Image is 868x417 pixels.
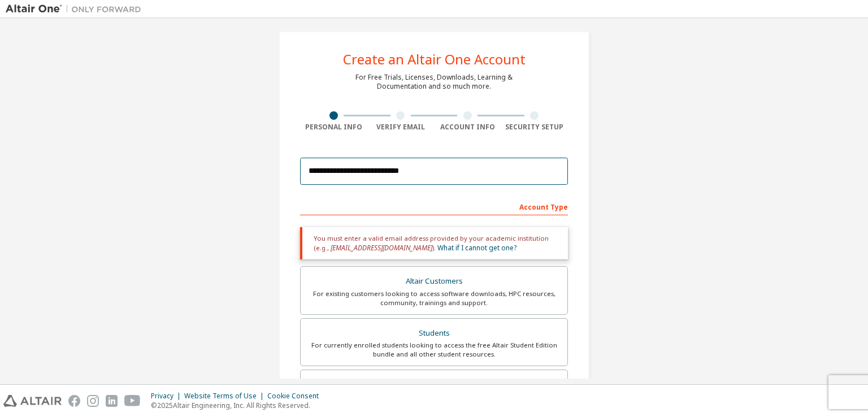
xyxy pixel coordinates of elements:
[184,392,267,401] div: Website Terms of Use
[6,3,147,15] img: Altair One
[300,227,568,259] div: You must enter a valid email address provided by your academic institution (e.g., ).
[151,401,325,410] p: © 2025 Altair Engineering, Inc. All Rights Reserved.
[307,377,561,393] div: Faculty
[300,123,367,132] div: Personal Info
[307,273,561,289] div: Altair Customers
[267,392,325,401] div: Cookie Consent
[300,197,568,215] div: Account Type
[343,53,526,66] div: Create an Altair One Account
[434,123,501,132] div: Account Info
[501,123,568,132] div: Security Setup
[68,395,80,407] img: facebook.svg
[151,392,184,401] div: Privacy
[307,341,561,359] div: For currently enrolled students looking to access the free Altair Student Edition bundle and all ...
[106,395,118,407] img: linkedin.svg
[87,395,99,407] img: instagram.svg
[307,325,561,341] div: Students
[307,289,561,307] div: For existing customers looking to access software downloads, HPC resources, community, trainings ...
[3,395,62,407] img: altair_logo.svg
[124,395,141,407] img: youtube.svg
[331,243,432,253] span: [EMAIL_ADDRESS][DOMAIN_NAME]
[367,123,435,132] div: Verify Email
[355,73,513,91] div: For Free Trials, Licenses, Downloads, Learning & Documentation and so much more.
[437,243,517,253] a: What if I cannot get one?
